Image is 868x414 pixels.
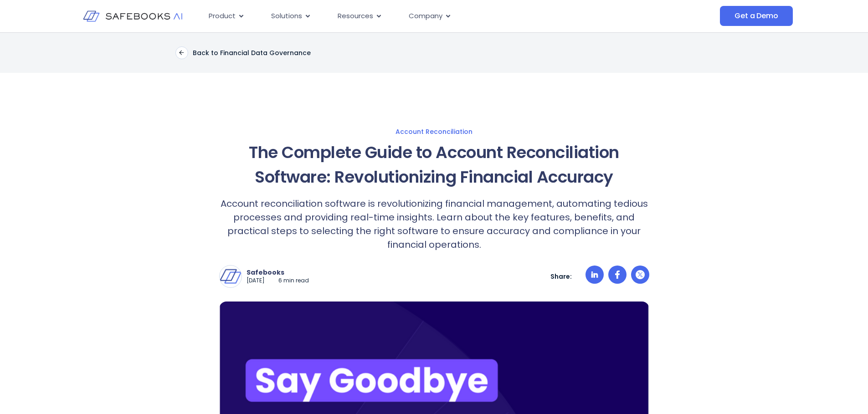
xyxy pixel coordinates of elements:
[219,140,649,189] h1: The Complete Guide to Account Reconciliation Software: Revolutionizing Financial Accuracy
[193,49,311,57] p: Back to Financial Data Governance
[278,277,309,285] p: 6 min read
[550,272,572,281] p: Share:
[201,7,629,25] div: Menu Toggle
[247,277,265,285] p: [DATE]
[175,46,311,59] a: Back to Financial Data Governance
[720,6,792,26] a: Get a Demo
[209,11,236,21] span: Product
[201,7,629,25] nav: Menu
[247,268,309,276] p: Safebooks
[220,266,241,287] img: Safebooks
[271,11,302,21] span: Solutions
[338,11,373,21] span: Resources
[734,11,778,20] span: Get a Demo
[219,197,649,251] p: Account reconciliation software is revolutionizing financial management, automating tedious proce...
[130,128,739,136] a: Account Reconciliation
[409,11,442,21] span: Company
